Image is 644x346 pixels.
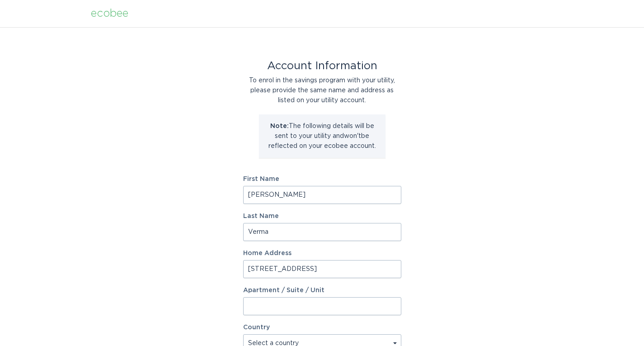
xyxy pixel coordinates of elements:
[266,121,379,151] p: The following details will be sent to your utility and won't be reflected on your ecobee account.
[243,324,270,331] label: Country
[91,9,128,19] div: ecobee
[243,176,401,182] label: First Name
[243,250,401,256] label: Home Address
[243,213,401,219] label: Last Name
[243,287,401,294] label: Apartment / Suite / Unit
[270,123,289,129] strong: Note:
[243,76,401,105] div: To enrol in the savings program with your utility, please provide the same name and address as li...
[243,61,401,71] div: Account Information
